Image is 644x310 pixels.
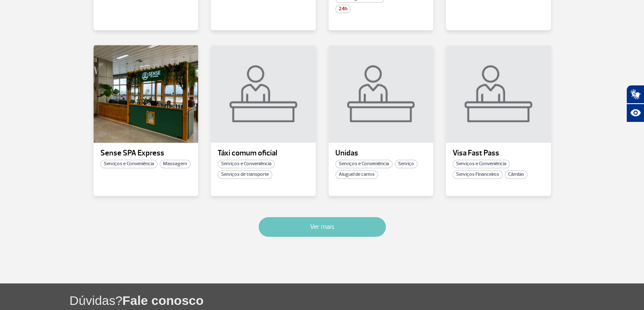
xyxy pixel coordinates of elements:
p: Unidas [335,149,427,158]
p: Táxi comum oficial [218,149,309,158]
span: Câmbio [505,170,528,179]
p: Sense SPA Express [100,149,192,158]
button: Abrir recursos assistivos. [626,104,644,122]
span: Serviços e Conveniência [218,160,275,168]
div: Plugin de acessibilidade da Hand Talk. [626,85,644,122]
button: Ver mais [259,217,386,237]
span: Serviços e Conveniência [453,160,510,168]
span: Serviços Financeiros [453,170,503,179]
p: Visa Fast Pass [453,149,544,158]
span: Serviço [395,160,417,168]
span: Massagem [160,160,191,168]
span: Serviços e Conveniência [100,160,158,168]
span: Serviços de transporte [218,170,272,179]
span: 24h [335,5,351,13]
h1: Dúvidas? [69,292,644,309]
button: Abrir tradutor de língua de sinais. [626,85,644,104]
span: Aluguel de carros [335,170,378,179]
span: Fale conosco [122,293,204,307]
span: Serviços e Conveniência [335,160,392,168]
